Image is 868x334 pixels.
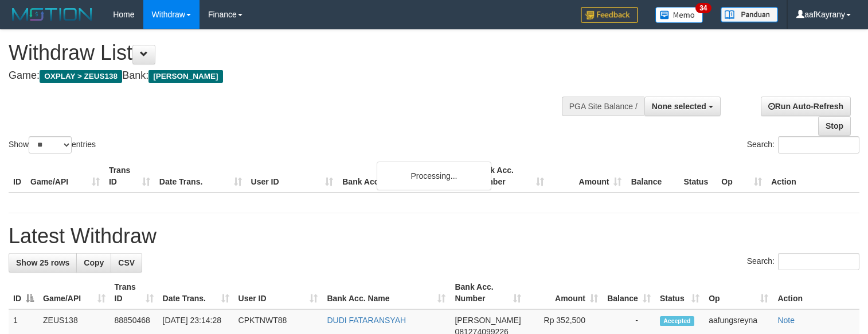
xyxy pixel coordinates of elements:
th: Bank Acc. Name [338,160,470,193]
th: Trans ID [104,160,155,193]
a: Note [777,316,795,325]
span: None selected [652,102,706,111]
th: Amount [549,160,627,193]
th: Trans ID: activate to sort column ascending [110,277,158,309]
label: Show entries [9,136,96,153]
th: ID: activate to sort column descending [9,277,38,309]
th: Date Trans.: activate to sort column ascending [158,277,234,309]
img: panduan.png [721,7,778,22]
span: CSV [118,258,135,267]
span: 34 [695,3,711,13]
th: Game/API [26,160,104,193]
th: Bank Acc. Number [471,160,549,193]
input: Search: [778,253,859,270]
h1: Withdraw List [9,41,567,64]
th: User ID [247,160,338,193]
th: Bank Acc. Name: activate to sort column ascending [322,277,450,309]
th: Game/API: activate to sort column ascending [38,277,110,309]
th: Amount: activate to sort column ascending [526,277,603,309]
th: Status [679,160,717,193]
th: ID [9,160,26,193]
span: OXPLAY > ZEUS138 [40,70,122,83]
a: Run Auto-Refresh [761,97,851,116]
span: Copy [84,258,104,267]
button: None selected [644,97,721,116]
img: Feedback.jpg [581,7,638,23]
th: Action [767,160,859,193]
th: Op: activate to sort column ascending [704,277,773,309]
label: Search: [747,136,859,153]
span: Show 25 rows [16,258,69,267]
h1: Latest Withdraw [9,225,859,248]
a: CSV [111,253,142,272]
a: Copy [76,253,111,272]
img: Button%20Memo.svg [655,7,703,23]
h4: Game: Bank: [9,70,567,82]
img: MOTION_logo.png [9,6,96,23]
span: Accepted [660,316,694,326]
th: Date Trans. [155,160,247,193]
div: Processing... [377,162,491,190]
a: DUDI FATARANSYAH [327,316,406,325]
th: User ID: activate to sort column ascending [234,277,323,309]
th: Action [773,277,859,309]
select: Showentries [29,136,72,153]
span: [PERSON_NAME] [148,70,222,83]
input: Search: [778,136,859,153]
th: Bank Acc. Number: activate to sort column ascending [450,277,526,309]
span: [PERSON_NAME] [455,316,521,325]
th: Balance: activate to sort column ascending [603,277,655,309]
label: Search: [747,253,859,270]
th: Status: activate to sort column ascending [655,277,704,309]
th: Balance [626,160,679,193]
a: Show 25 rows [9,253,77,272]
a: Stop [818,116,851,136]
th: Op [717,160,767,193]
div: PGA Site Balance / [562,97,644,116]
